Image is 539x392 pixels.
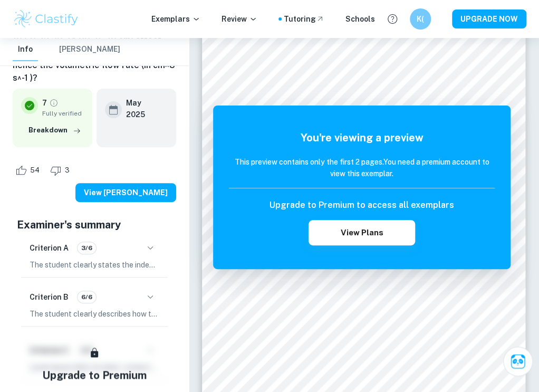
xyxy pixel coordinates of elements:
[78,292,96,302] span: 6/6
[42,109,84,118] span: Fully verified
[59,38,120,61] button: [PERSON_NAME]
[345,13,375,25] a: Schools
[229,156,494,179] h6: This preview contains only the first 2 pages. You need a premium account to view this exemplar.
[284,13,324,25] a: Tutoring
[26,122,84,138] button: Breakdown
[229,130,494,146] h5: You're viewing a preview
[222,13,257,25] p: Review
[30,259,159,271] p: The student clearly states the independent and dependent variables in the research question, alon...
[59,165,75,176] span: 3
[410,8,431,30] button: K(
[269,199,454,212] h6: Upgrade to Premium to access all exemplars
[42,367,147,383] h5: Upgrade to Premium
[49,98,59,108] a: Grade fully verified
[75,183,176,202] button: View [PERSON_NAME]
[309,220,415,245] button: View Plans
[24,165,45,176] span: 54
[47,162,75,179] div: Dislike
[13,8,80,30] img: Clastify logo
[17,217,172,233] h5: Examiner's summary
[13,38,38,61] button: Info
[30,242,69,254] h6: Criterion A
[13,162,45,179] div: Like
[151,13,200,25] p: Exemplars
[30,308,159,320] p: The student clearly describes how the data was obtained and processed, presenting raw data from e...
[126,97,159,120] h6: May 2025
[30,291,69,303] h6: Criterion B
[383,10,401,28] button: Help and Feedback
[503,347,533,376] button: Ask Clai
[42,97,47,109] p: 7
[415,13,427,25] h6: K(
[452,9,526,28] button: UPGRADE NOW
[78,243,96,253] span: 3/6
